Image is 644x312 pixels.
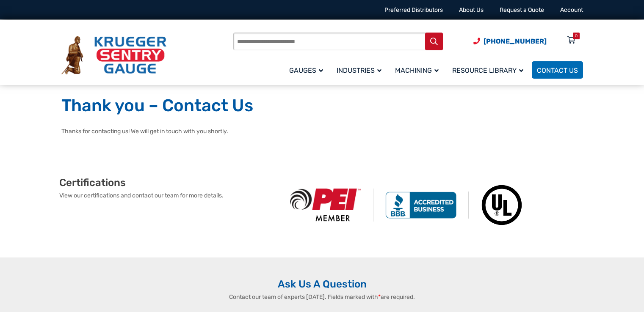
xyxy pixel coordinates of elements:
[59,191,278,200] p: View our certifications and contact our team for more details.
[537,66,578,74] span: Contact Us
[473,36,547,47] a: Phone Number (920) 434-8860
[278,189,373,221] img: PEI Member
[395,66,439,74] span: Machining
[469,176,535,234] img: Underwriters Laboratories
[289,66,323,74] span: Gauges
[459,6,484,14] a: About Us
[447,60,532,80] a: Resource Library
[373,192,469,219] img: BBB
[484,37,547,45] span: [PHONE_NUMBER]
[61,127,583,136] p: Thanks for contacting us! We will get in touch with you shortly.
[390,60,447,80] a: Machining
[575,33,578,39] div: 0
[284,60,332,80] a: Gauges
[452,66,523,74] span: Resource Library
[185,293,460,301] p: Contact our team of experts [DATE]. Fields marked with are required.
[532,61,583,79] a: Contact Us
[384,6,443,14] a: Preferred Distributors
[61,278,583,290] h2: Ask Us A Question
[337,66,381,74] span: Industries
[500,6,544,14] a: Request a Quote
[332,60,390,80] a: Industries
[560,6,583,14] a: Account
[59,176,278,189] h2: Certifications
[61,36,166,75] img: Krueger Sentry Gauge
[61,95,583,116] h1: Thank you – Contact Us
